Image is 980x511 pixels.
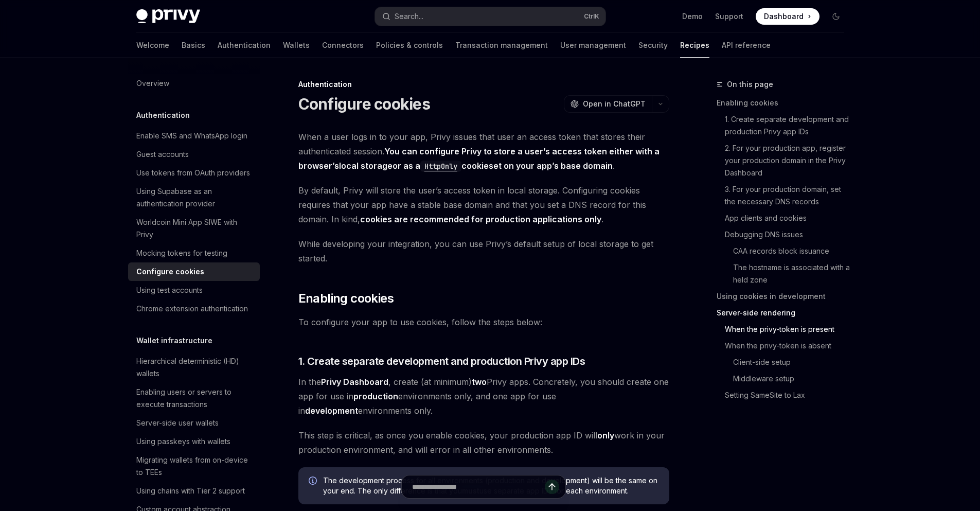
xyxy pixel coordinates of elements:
div: Configure cookies [136,266,204,278]
a: Configure cookies [128,262,260,281]
div: Search... [395,10,423,23]
a: When the privy-token is absent [725,338,852,354]
div: Chrome extension authentication [136,303,248,315]
a: local storage [339,161,393,171]
a: Enabling users or servers to execute transactions [128,383,260,414]
a: Chrome extension authentication [128,299,260,318]
a: CAA records block issuance [733,243,852,259]
a: Welcome [136,33,169,58]
a: API reference [722,33,771,58]
a: Enable SMS and WhatsApp login [128,127,260,145]
a: App clients and cookies [725,210,852,226]
div: Enabling users or servers to execute transactions [136,386,254,411]
h1: Configure cookies [298,95,430,113]
button: Send message [545,480,559,494]
div: Hierarchical deterministic (HD) wallets [136,355,254,380]
span: Ctrl K [584,12,599,21]
div: Use tokens from OAuth providers [136,167,250,179]
a: Recipes [680,33,709,58]
button: Open in ChatGPT [564,95,652,113]
a: Security [638,33,668,58]
div: Overview [136,77,169,90]
a: User management [560,33,626,58]
a: Client-side setup [733,354,852,371]
code: HttpOnly [420,161,461,172]
a: Hierarchical deterministic (HD) wallets [128,352,260,383]
div: Using passkeys with wallets [136,435,230,448]
a: Demo [682,11,703,22]
a: Using test accounts [128,281,260,299]
a: Privy Dashboard [321,377,388,387]
a: Support [715,11,743,22]
strong: only [597,430,614,440]
div: Migrating wallets from on-device to TEEs [136,454,254,479]
a: Worldcoin Mini App SIWE with Privy [128,213,260,244]
a: Use tokens from OAuth providers [128,164,260,182]
a: Transaction management [455,33,548,58]
a: Dashboard [756,8,819,25]
span: To configure your app to use cookies, follow the steps below: [298,315,669,329]
a: Wallets [283,33,310,58]
a: Mocking tokens for testing [128,244,260,262]
a: Setting SameSite to Lax [725,387,852,403]
span: This step is critical, as once you enable cookies, your production app ID will work in your produ... [298,428,669,457]
a: Basics [182,33,205,58]
span: On this page [727,78,773,91]
span: In the , create (at minimum) Privy apps. Concretely, you should create one app for use in environ... [298,375,669,418]
div: Mocking tokens for testing [136,247,227,259]
a: Middleware setup [733,371,852,387]
h5: Authentication [136,109,190,121]
a: Using Supabase as an authentication provider [128,182,260,213]
div: Using Supabase as an authentication provider [136,185,254,210]
a: Connectors [322,33,364,58]
span: Open in ChatGPT [583,99,646,109]
a: HttpOnlycookie [420,161,489,171]
a: Authentication [218,33,271,58]
a: 1. Create separate development and production Privy app IDs [725,111,852,140]
strong: two [472,377,487,387]
div: Enable SMS and WhatsApp login [136,130,247,142]
strong: cookies are recommended for production applications only [360,214,601,224]
a: Using passkeys with wallets [128,432,260,451]
strong: development [305,406,358,416]
a: Overview [128,74,260,93]
button: Toggle dark mode [828,8,844,25]
button: Search...CtrlK [375,7,605,26]
a: The hostname is associated with a held zone [733,259,852,288]
div: Authentication [298,79,669,90]
div: Using chains with Tier 2 support [136,485,245,497]
a: Debugging DNS issues [725,226,852,243]
h5: Wallet infrastructure [136,334,212,347]
span: While developing your integration, you can use Privy’s default setup of local storage to get star... [298,237,669,266]
a: 2. For your production app, register your production domain in the Privy Dashboard [725,140,852,181]
span: Enabling cookies [298,290,394,307]
a: Migrating wallets from on-device to TEEs [128,451,260,482]
a: 3. For your production domain, set the necessary DNS records [725,181,852,210]
a: Server-side rendering [717,305,852,321]
span: When a user logs in to your app, Privy issues that user an access token that stores their authent... [298,130,669,173]
a: Using chains with Tier 2 support [128,482,260,500]
a: When the privy-token is present [725,321,852,338]
div: Using test accounts [136,284,203,296]
strong: You can configure Privy to store a user’s access token either with a browser’s or as a set on you... [298,146,660,171]
img: dark logo [136,9,200,24]
strong: production [353,391,398,401]
a: Guest accounts [128,145,260,164]
span: By default, Privy will store the user’s access token in local storage. Configuring cookies requir... [298,183,669,226]
a: Server-side user wallets [128,414,260,432]
div: Guest accounts [136,148,189,161]
div: Server-side user wallets [136,417,219,429]
a: Using cookies in development [717,288,852,305]
div: Worldcoin Mini App SIWE with Privy [136,216,254,241]
a: Enabling cookies [717,95,852,111]
span: Dashboard [764,11,804,22]
a: Policies & controls [376,33,443,58]
span: 1. Create separate development and production Privy app IDs [298,354,585,368]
